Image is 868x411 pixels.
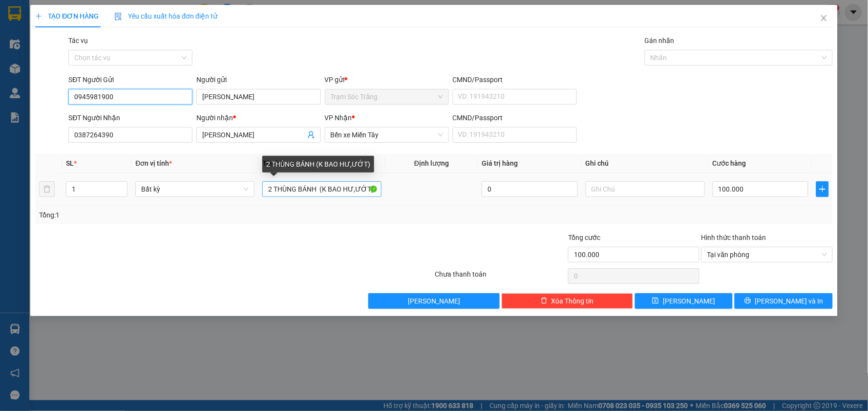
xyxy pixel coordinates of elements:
label: Tác vụ [68,37,88,44]
span: Bến xe Miền Tây [331,128,443,142]
div: Tổng: 1 [39,210,335,220]
div: Chưa thanh toán [434,269,567,286]
span: plus [35,13,42,20]
span: plus [817,185,828,193]
button: plus [816,181,828,197]
span: Cước hàng [713,159,746,167]
span: VP Nhận [325,114,352,122]
span: Xóa Thông tin [551,296,594,306]
input: 0 [482,181,578,197]
input: Ghi Chú [586,181,705,197]
span: [PERSON_NAME] [663,296,715,306]
span: printer [744,297,751,305]
button: save[PERSON_NAME] [635,293,733,309]
img: icon [114,13,122,21]
button: deleteXóa Thông tin [502,293,633,309]
span: save [652,297,659,305]
span: [PERSON_NAME] và In [755,296,824,306]
span: Tại văn phòng [707,247,827,262]
span: delete [541,297,548,305]
div: Người nhận [196,112,320,123]
span: Đơn vị tính [135,159,172,167]
div: Người gửi [196,74,320,85]
span: Trạm Sóc Trăng [331,89,443,104]
span: Giá trị hàng [482,159,518,167]
div: SĐT Người Gửi [68,74,192,85]
input: VD: Bàn, Ghế [262,181,381,197]
span: Định lượng [414,159,449,167]
span: Bất kỳ [141,182,249,196]
button: [PERSON_NAME] [368,293,500,309]
button: printer[PERSON_NAME] và In [735,293,833,309]
span: user-add [307,131,315,139]
label: Gán nhãn [645,37,675,44]
div: VP gửi [325,74,449,85]
span: Tổng cước [568,234,600,241]
div: CMND/Passport [453,74,577,85]
label: Hình thức thanh toán [701,234,766,241]
div: SĐT Người Nhận [68,112,192,123]
div: CMND/Passport [453,112,577,123]
button: Close [810,5,838,32]
span: TẠO ĐƠN HÀNG [35,12,99,20]
th: Ghi chú [582,154,709,173]
div: 2 THÙNG BÁNH (K BAO HƯ,ƯỚT) [262,156,374,173]
button: delete [39,181,55,197]
span: SL [66,159,74,167]
span: Yêu cầu xuất hóa đơn điện tử [114,12,217,20]
span: close [820,14,828,22]
span: [PERSON_NAME] [408,296,460,306]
